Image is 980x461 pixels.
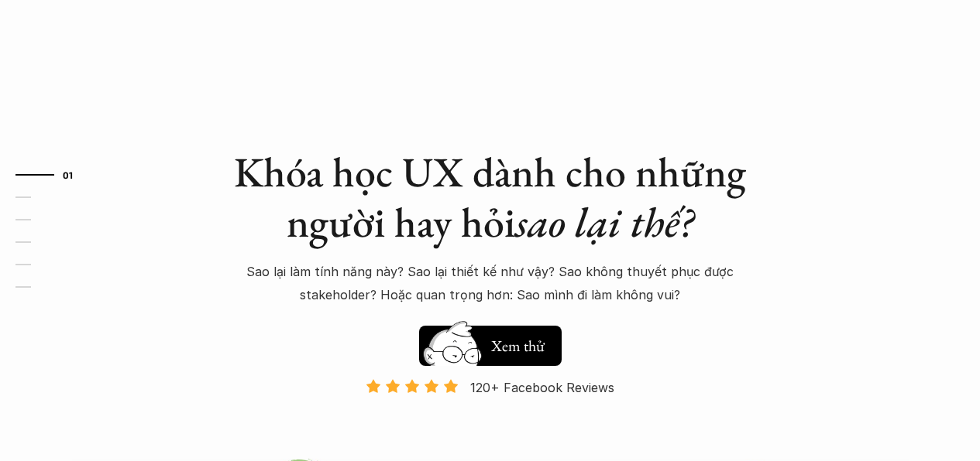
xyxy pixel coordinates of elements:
[489,335,546,357] h5: Xem thử
[219,147,762,248] h1: Khóa học UX dành cho những người hay hỏi
[515,195,693,249] em: sao lại thế?
[219,260,762,307] p: Sao lại làm tính năng này? Sao lại thiết kế như vậy? Sao không thuyết phục được stakeholder? Hoặc...
[352,378,628,456] a: 120+ Facebook Reviews
[419,318,562,366] a: Xem thử
[63,169,74,179] strong: 01
[470,376,614,399] p: 120+ Facebook Reviews
[15,166,89,184] a: 01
